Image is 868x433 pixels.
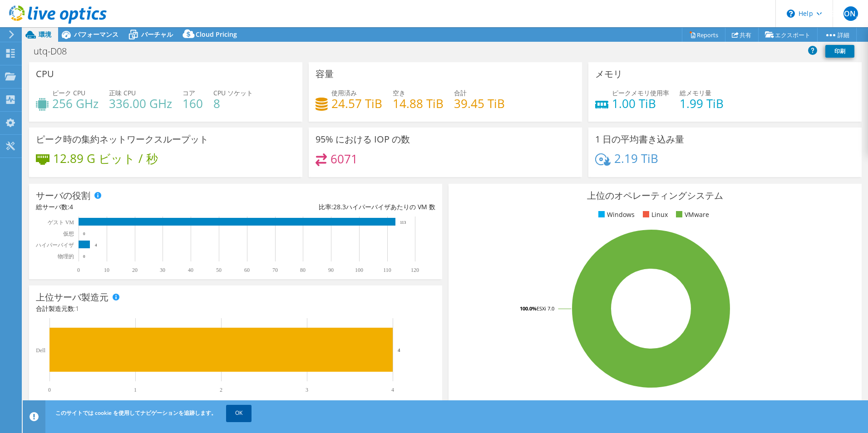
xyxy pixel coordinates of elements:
h3: 95% における IOP の数 [316,134,410,144]
li: VMware [674,210,709,220]
h3: サーバの役割 [36,191,90,201]
text: 3 [306,387,308,393]
a: OK [226,405,252,421]
text: ゲスト VM [48,219,74,226]
h4: 256 GHz [52,98,99,108]
text: 113 [400,220,406,225]
h4: 14.88 TiB [393,98,444,108]
h3: 1 日の平均書き込み量 [595,134,684,144]
span: 1 [75,304,79,313]
svg: \n [787,10,795,18]
text: 50 [216,267,222,273]
div: 総サーバ数: [36,202,236,212]
text: 90 [328,267,334,273]
li: Linux [641,210,668,220]
h4: 39.45 TiB [454,98,505,108]
tspan: 100.0% [520,305,537,312]
a: 詳細 [817,28,857,42]
span: ピークメモリ使用率 [612,89,669,97]
span: コア [182,89,195,97]
h4: 336.00 GHz [109,98,172,108]
h3: 容量 [316,69,334,79]
text: 40 [188,267,193,273]
a: 共有 [725,28,759,42]
text: 0 [77,267,80,273]
a: エクスポート [758,28,818,42]
span: 正味 CPU [109,89,136,97]
text: 仮想 [63,231,74,237]
span: 使用済み [331,89,357,97]
text: 10 [104,267,109,273]
text: ハイパーバイザ [35,242,74,248]
div: 比率: ハイパーバイザあたりの VM 数 [236,202,435,212]
span: CPU ソケット [213,89,253,97]
h4: 1.00 TiB [612,98,669,108]
h4: 合計製造元数: [36,304,435,314]
span: ピーク CPU [52,89,85,97]
span: 空き [393,89,405,97]
text: 4 [391,387,394,393]
text: 30 [160,267,165,273]
span: バーチャル [141,30,173,39]
h3: 上位サーバ製造元 [36,292,108,302]
span: パフォーマンス [74,30,118,39]
h3: ピーク時の集約ネットワークスループット [36,134,208,144]
h4: 1.99 TiB [680,98,724,108]
text: 80 [300,267,306,273]
h4: 2.19 TiB [614,153,658,163]
span: 28.3 [333,202,346,211]
a: 印刷 [825,45,854,58]
span: 合計 [454,89,467,97]
span: このサイトでは cookie を使用してナビゲーションを追跡します。 [55,409,217,417]
li: Windows [596,210,635,220]
text: 0 [48,387,51,393]
h4: 160 [182,98,203,108]
text: Dell [36,347,45,354]
h4: 12.89 G ビット / 秒 [53,153,158,163]
h4: 8 [213,98,253,108]
span: 4 [69,202,73,211]
text: 60 [244,267,250,273]
tspan: ESXi 7.0 [537,305,554,312]
text: 1 [134,387,137,393]
text: 110 [383,267,391,273]
text: 20 [132,267,138,273]
text: 物理的 [58,253,74,260]
span: 環境 [39,30,51,39]
text: 4 [95,243,97,247]
h4: 6071 [330,154,358,164]
text: 2 [220,387,222,393]
text: 100 [355,267,363,273]
h3: 上位のオペレーティングシステム [455,191,855,201]
text: 120 [411,267,419,273]
h3: メモリ [595,69,622,79]
span: T([PERSON_NAME] [843,6,858,21]
span: 総メモリ量 [680,89,711,97]
text: 70 [272,267,278,273]
span: Cloud Pricing [196,30,237,39]
a: Reports [682,28,725,42]
text: 0 [83,231,85,236]
h1: utq-D08 [30,46,81,56]
h3: CPU [36,69,54,79]
text: 0 [83,254,85,259]
h4: 24.57 TiB [331,98,382,108]
text: 4 [398,347,400,353]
